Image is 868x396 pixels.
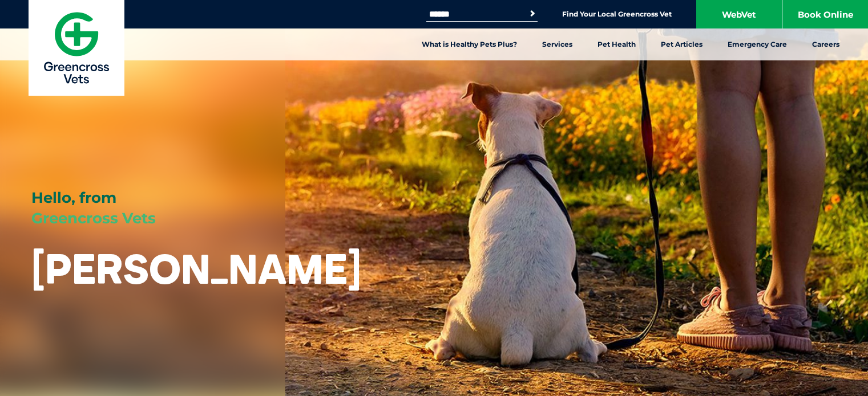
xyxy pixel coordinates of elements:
[648,28,715,60] a: Pet Articles
[715,28,800,60] a: Emergency Care
[31,189,116,207] span: Hello, from
[585,28,648,60] a: Pet Health
[562,10,672,19] a: Find Your Local Greencross Vet
[409,28,530,60] a: What is Healthy Pets Plus?
[530,28,585,60] a: Services
[800,28,852,60] a: Careers
[31,209,156,227] span: Greencross Vets
[31,246,361,291] h1: [PERSON_NAME]
[527,8,538,19] button: Search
